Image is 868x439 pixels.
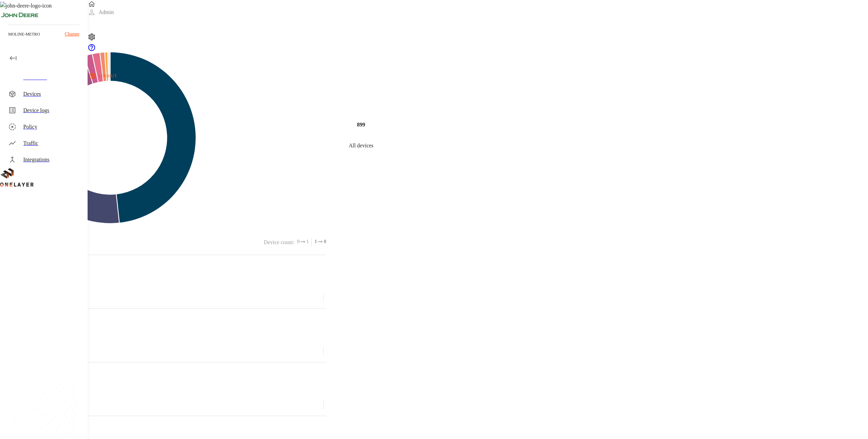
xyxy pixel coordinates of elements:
button: logout [88,70,119,81]
span: Support Portal [88,47,96,53]
span: 1 [306,238,309,245]
p: Admin [99,8,114,16]
a: logout [88,70,868,81]
span: 1 [314,238,317,245]
a: onelayer-support [88,47,96,53]
h4: 899 [357,120,365,129]
p: Device count : [264,238,294,247]
p: All devices [349,142,373,150]
span: 0 [297,238,299,245]
span: 0 [324,238,326,245]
